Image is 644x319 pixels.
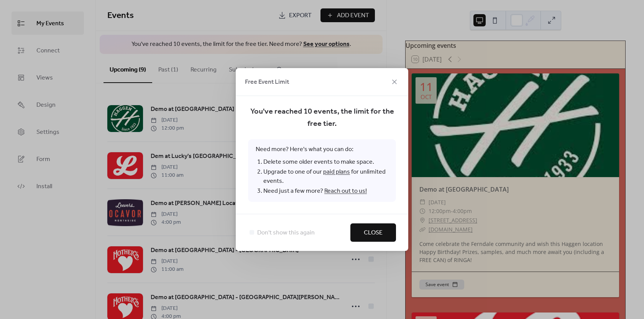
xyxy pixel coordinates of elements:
[248,139,396,202] span: Need more? Here's what you can do:
[263,157,388,167] li: Delete some older events to make space.
[324,185,367,197] a: Reach out to us!
[323,166,350,178] a: paid plans
[263,167,388,186] li: Upgrade to one of our for unlimited events.
[364,228,383,238] span: Close
[350,223,396,242] button: Close
[263,186,388,196] li: Need just a few more?
[248,106,396,130] span: You've reached 10 events, the limit for the free tier.
[245,78,289,87] span: Free Event Limit
[257,228,315,238] span: Don't show this again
